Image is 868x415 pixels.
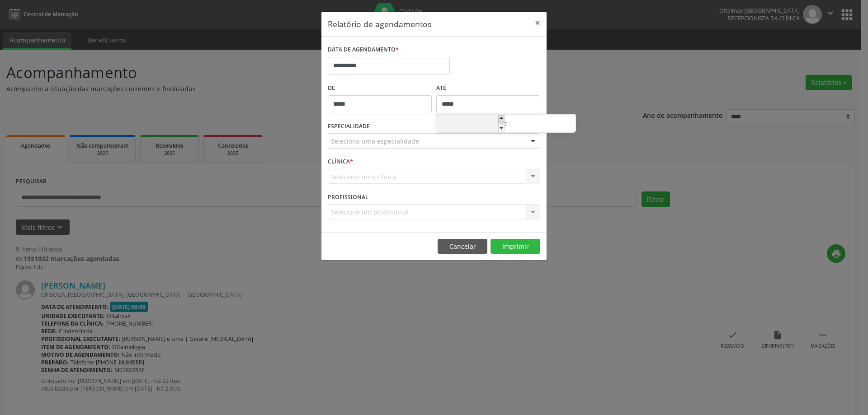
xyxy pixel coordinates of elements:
label: PROFISSIONAL [328,190,368,204]
label: DATA DE AGENDAMENTO [328,43,399,57]
label: ESPECIALIDADE [328,120,370,134]
span: Seleciona uma especialidade [331,136,419,146]
input: Hour [436,115,505,133]
h5: Relatório de agendamentos [328,18,431,30]
label: De [328,81,432,95]
button: Cancelar [438,239,487,254]
button: Close [528,12,547,34]
span: : [505,114,507,132]
label: CLÍNICA [328,155,353,169]
input: Minute [507,115,576,133]
button: Imprimir [491,239,540,254]
label: ATÉ [436,81,540,95]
